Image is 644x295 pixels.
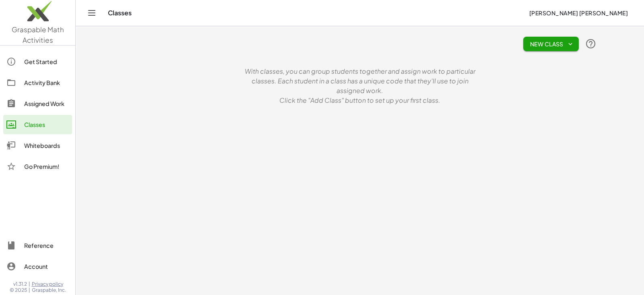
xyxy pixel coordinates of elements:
div: Activity Bank [24,78,69,87]
div: Get Started [24,57,69,66]
a: Whiteboards [3,136,72,155]
a: Get Started [3,52,72,71]
div: Account [24,262,69,271]
div: Classes [24,120,69,129]
div: Assigned Work [24,99,69,108]
a: Account [3,257,72,276]
a: Reference [3,236,72,255]
span: © 2025 [10,287,27,293]
p: Click the "Add Class" button to set up your first class. [239,96,481,105]
span: Graspable, Inc. [32,287,66,293]
div: Go Premium! [24,162,69,171]
div: Whiteboards [24,141,69,150]
button: [PERSON_NAME] [PERSON_NAME] [522,6,634,20]
button: New Class [523,37,579,51]
a: Privacy policy [32,281,66,287]
span: | [29,281,30,287]
div: Reference [24,241,69,250]
button: Toggle navigation [85,6,98,19]
a: Assigned Work [3,94,72,113]
span: | [29,287,30,293]
span: [PERSON_NAME] [PERSON_NAME] [529,9,628,17]
span: v1.31.2 [13,281,27,287]
span: Graspable Math Activities [12,25,64,44]
a: Activity Bank [3,73,72,92]
p: With classes, you can group students together and assign work to particular classes. Each student... [239,66,481,96]
span: New Class [530,40,572,48]
a: Classes [3,115,72,134]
